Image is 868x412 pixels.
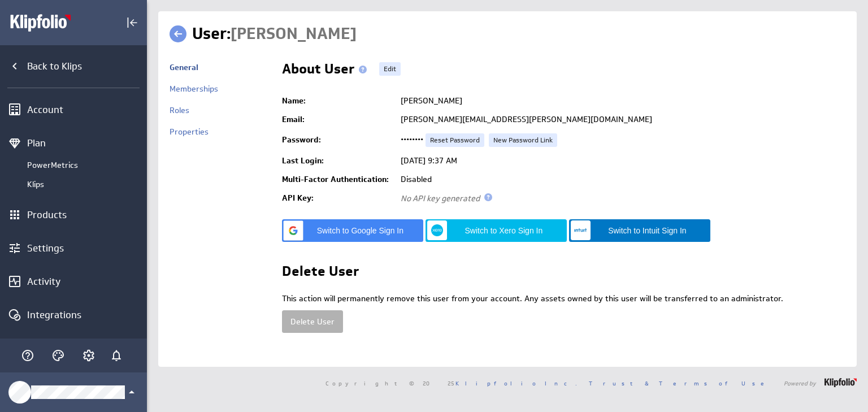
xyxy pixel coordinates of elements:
[27,60,144,72] div: Back to Klips
[27,309,144,321] div: Integrations
[79,346,98,365] div: Account and settings
[282,62,371,80] h2: About User
[123,13,142,32] div: Collapse
[282,310,343,333] button: Delete User
[395,189,845,208] td: No API key generated
[395,170,845,189] td: Disabled
[27,179,141,189] div: Klips
[401,155,457,166] span: [DATE] 9:37 AM
[569,219,710,242] button: Switch to Intuit Sign In
[192,23,357,45] h1: User:
[170,84,218,94] a: Memberships
[170,105,189,115] a: Roles
[282,219,423,242] button: Switch to Google Sign In
[282,110,395,129] td: Email:
[379,62,401,76] a: Edit
[170,62,198,72] a: General
[282,129,395,151] td: Password:
[27,137,144,149] div: Plan
[27,209,144,221] div: Products
[282,170,395,189] td: Multi-Factor Authentication:
[282,151,395,170] td: Last Login:
[325,380,577,386] span: Copyright © 2025
[589,379,772,387] a: Trust & Terms of Use
[27,160,141,170] div: PowerMetrics
[395,110,845,129] td: [PERSON_NAME][EMAIL_ADDRESS][PERSON_NAME][DOMAIN_NAME]
[231,23,357,44] span: Anthony Stretten
[27,275,144,288] div: Activity
[784,380,816,386] span: Powered by
[395,129,845,151] td: ••••••••
[282,92,395,110] td: Name:
[395,92,845,110] td: [PERSON_NAME]
[282,264,359,283] h2: Delete User
[426,219,567,242] button: Switch to Xero Sign In
[426,133,484,147] a: Reset Password
[489,133,557,147] a: New Password Link
[27,242,144,254] div: Settings
[51,349,65,362] svg: Themes
[455,379,577,387] a: Klipfolio Inc.
[27,103,144,116] div: Account
[49,346,68,365] div: Themes
[282,189,395,208] td: API Key:
[18,346,37,365] div: Help
[824,378,857,387] img: logo-footer.png
[282,293,845,305] p: This action will permanently remove this user from your account. Any assets owned by this user wi...
[107,346,126,365] div: Notifications
[10,14,89,32] img: Klipfolio account logo
[170,127,209,137] a: Properties
[82,349,96,362] svg: Account and settings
